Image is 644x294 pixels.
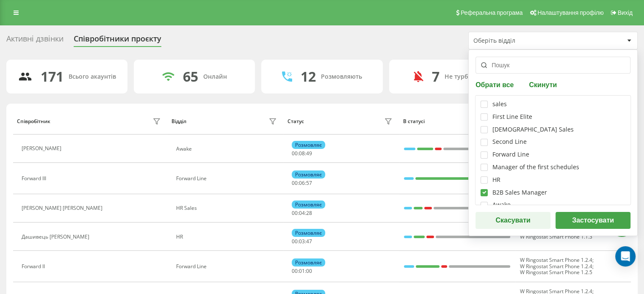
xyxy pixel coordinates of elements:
div: Всього акаунтів [69,73,116,80]
div: HR Sales [176,205,279,211]
div: B2B Sales Manager [492,189,547,196]
div: HR [176,234,279,240]
span: 57 [306,179,312,187]
div: В статусі [403,118,511,124]
div: Second Line [492,138,527,146]
span: 08 [299,150,305,157]
span: 00 [292,150,298,157]
div: sales [492,101,507,108]
div: Співробітники проєкту [74,34,161,47]
span: W Ringostat Smart Phone 1.2.4 [520,263,592,270]
div: [PERSON_NAME] [PERSON_NAME] [22,205,105,211]
div: : : [292,210,312,216]
div: Розмовляє [292,170,325,179]
div: Співробітник [17,118,50,124]
button: Скинути [526,80,559,88]
div: : : [292,268,312,274]
div: Розмовляє [292,229,325,237]
span: W Ringostat Smart Phone 1.1.3 [520,233,592,240]
button: Застосувати [556,212,630,229]
span: 28 [306,209,312,217]
div: Відділ [171,118,186,124]
span: 49 [306,150,312,157]
div: Forward Line [492,151,529,158]
div: 7 [432,69,439,85]
div: : : [292,151,312,157]
div: Розмовляє [292,141,325,149]
span: 47 [306,238,312,245]
div: 12 [301,69,316,85]
div: Статус [287,118,304,124]
div: Оберіть відділ [473,37,575,44]
div: 65 [183,69,198,85]
span: Вихід [618,9,633,16]
div: Manager of the first schedules [492,164,579,171]
span: 06 [299,179,305,187]
div: Онлайн [203,73,227,80]
div: Розмовляє [292,258,325,267]
div: Розмовляють [321,73,362,80]
div: Дашивець [PERSON_NAME] [22,234,91,240]
span: 00 [292,209,298,217]
span: W Ringostat Smart Phone 1.2.4 [520,256,592,264]
div: : : [292,239,312,245]
input: Пошук [475,57,630,74]
span: Реферальна програма [461,9,523,16]
span: 00 [292,179,298,187]
div: First Line Elite [492,113,532,121]
div: Awake [492,201,511,209]
div: [PERSON_NAME] [22,146,64,151]
div: [DEMOGRAPHIC_DATA] Sales [492,126,574,133]
span: 00 [292,267,298,275]
div: Forward II [22,264,47,269]
div: Open Intercom Messenger [615,246,636,267]
div: HR [492,176,500,184]
span: W Ringostat Smart Phone 1.2.5 [520,269,592,276]
span: 01 [299,267,305,275]
span: 04 [299,209,305,217]
div: Forward Line [176,264,279,269]
div: Розмовляє [292,201,325,209]
span: 00 [292,238,298,245]
span: 00 [306,267,312,275]
div: 171 [41,69,64,85]
div: Не турбувати [445,73,486,80]
button: Обрати все [475,80,516,88]
button: Скасувати [475,212,550,229]
div: Активні дзвінки [6,34,64,47]
span: Налаштування профілю [537,9,603,16]
div: Forward Line [176,176,279,181]
div: Forward III [22,176,48,181]
div: Awake [176,146,279,152]
div: : : [292,180,312,186]
span: 03 [299,238,305,245]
